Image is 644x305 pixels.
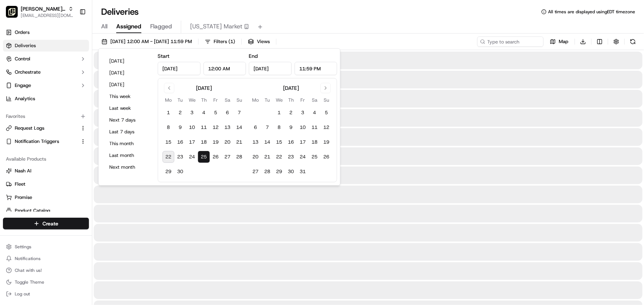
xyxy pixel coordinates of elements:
span: Promise [15,194,32,201]
button: Toggle Theme [3,277,89,287]
button: 18 [309,136,320,148]
button: 12 [320,122,332,133]
span: [DATE] 12:00 AM - [DATE] 11:59 PM [110,38,192,45]
span: Map [559,38,568,45]
span: Nash AI [15,168,31,174]
button: 20 [249,151,261,163]
button: 17 [186,136,198,148]
button: [PERSON_NAME] (Casa Paloma) [21,5,65,13]
label: End [249,53,258,59]
button: 21 [233,136,245,148]
span: [PERSON_NAME] [23,114,60,120]
button: Next month [106,162,150,172]
span: Orders [15,29,30,36]
button: 31 [297,166,309,178]
button: 5 [210,107,221,119]
div: 💻 [62,165,68,171]
button: 29 [162,166,174,178]
th: Monday [162,96,174,104]
span: Request Logs [15,125,44,132]
img: 1736555255976-a54dd68f-1ca7-489b-9aae-adbdc363a1c4 [15,115,21,120]
span: Filters [214,38,235,45]
button: Promise [3,192,89,203]
button: Refresh [628,36,638,47]
button: 9 [285,122,297,133]
th: Wednesday [186,96,198,104]
th: Thursday [285,96,297,104]
a: Notification Triggers [6,138,77,145]
button: This week [106,91,150,102]
button: Log out [3,289,89,299]
button: 1 [273,107,285,119]
button: 26 [320,151,332,163]
button: 15 [273,136,285,148]
span: Create [42,220,58,227]
img: 1736555255976-a54dd68f-1ca7-489b-9aae-adbdc363a1c4 [15,134,21,140]
img: 9188753566659_6852d8bf1fb38e338040_72.png [16,70,29,84]
span: Notifications [15,256,41,262]
th: Friday [210,96,221,104]
button: 19 [320,136,332,148]
button: 8 [273,122,285,133]
th: Saturday [309,96,320,104]
span: Product Catalog [15,207,50,214]
button: Next 7 days [106,115,150,125]
button: 22 [162,151,174,163]
div: Favorites [3,111,89,122]
span: All [101,22,107,31]
button: Orchestrate [3,66,89,78]
button: 13 [221,122,233,133]
th: Sunday [233,96,245,104]
button: 27 [221,151,233,163]
button: This month [106,139,150,149]
button: 24 [186,151,198,163]
button: 28 [233,151,245,163]
span: Notification Triggers [15,138,59,145]
img: Brittany Newman [7,107,19,119]
button: 30 [285,166,297,178]
button: 24 [297,151,309,163]
button: Engage [3,80,89,91]
th: Friday [297,96,309,104]
span: • [61,134,64,140]
span: API Documentation [70,165,118,172]
span: Pylon [73,183,89,188]
button: 20 [221,136,233,148]
input: Date [249,62,292,75]
th: Tuesday [261,96,273,104]
a: Promise [6,194,86,201]
button: Create [3,218,89,229]
span: Toggle Theme [15,279,44,285]
span: ( 1 ) [228,38,235,45]
span: [DATE] [65,114,80,120]
button: 4 [198,107,210,119]
span: • [61,114,64,120]
button: 19 [210,136,221,148]
button: 28 [261,166,273,178]
button: [EMAIL_ADDRESS][DOMAIN_NAME] [21,13,73,18]
span: Settings [15,244,31,250]
span: [PERSON_NAME] [23,134,60,140]
button: Last 7 days [106,127,150,137]
button: [DATE] [106,80,150,90]
button: 15 [162,136,174,148]
th: Thursday [198,96,210,104]
th: Saturday [221,96,233,104]
button: 13 [249,136,261,148]
span: Analytics [15,95,35,102]
label: Start [158,53,169,59]
button: Go to next month [320,83,331,93]
th: Monday [249,96,261,104]
button: See all [114,94,134,103]
button: 14 [233,122,245,133]
button: 18 [198,136,210,148]
span: Flagged [150,22,172,31]
button: 16 [285,136,297,148]
button: 11 [198,122,210,133]
button: Filters(1) [202,36,238,47]
button: 4 [309,107,320,119]
div: [DATE] [283,84,299,92]
a: Request Logs [6,125,77,132]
